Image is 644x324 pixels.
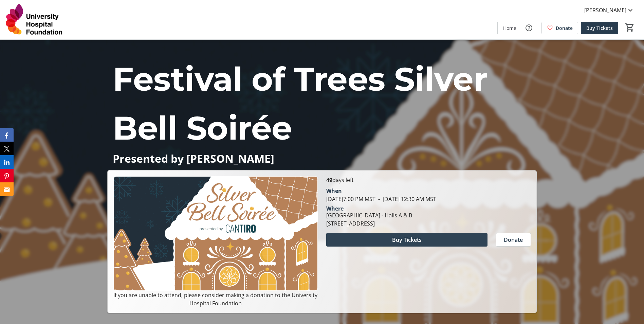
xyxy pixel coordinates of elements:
span: Donate [504,236,523,244]
a: Buy Tickets [581,22,618,34]
div: When [326,187,342,195]
button: Help [522,21,536,35]
span: Donate [556,24,573,32]
span: Home [503,24,516,32]
p: If you are unable to attend, please consider making a donation to the University Hospital Foundation [113,291,318,307]
div: [GEOGRAPHIC_DATA] - Halls A & B [326,211,412,219]
span: [PERSON_NAME] [584,6,626,14]
span: [DATE] 7:00 PM MST [326,195,375,203]
span: Buy Tickets [392,236,422,244]
button: Buy Tickets [326,233,487,247]
span: Festival of Trees Silver Bell Soirée [113,59,487,148]
button: Donate [496,233,531,247]
span: 49 [326,176,332,184]
button: Cart [624,21,636,34]
div: Where [326,206,344,211]
a: Home [498,22,522,34]
span: Buy Tickets [586,24,613,32]
img: Campaign CTA Media Photo [113,176,318,291]
a: Donate [541,22,578,34]
span: - [375,195,383,203]
img: University Hospital Foundation's Logo [4,3,65,37]
button: [PERSON_NAME] [579,5,640,16]
p: Presented by [PERSON_NAME] [113,152,531,164]
span: [DATE] 12:30 AM MST [375,195,436,203]
p: days left [326,176,531,184]
div: [STREET_ADDRESS] [326,219,412,228]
